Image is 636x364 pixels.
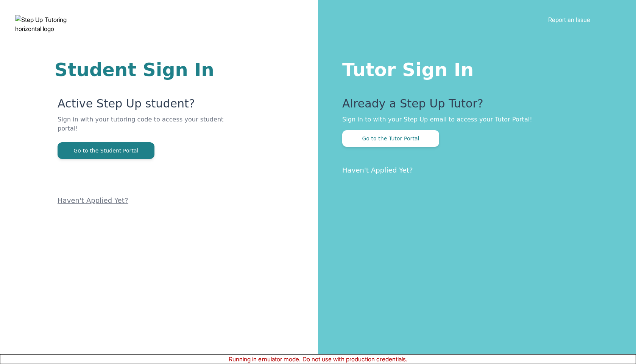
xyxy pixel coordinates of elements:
[342,130,439,147] button: Go to the Tutor Portal
[548,16,590,23] a: Report an Issue
[58,97,227,115] p: Active Step Up student?
[58,115,227,142] p: Sign in with your tutoring code to access your student portal!
[58,196,128,204] a: Haven't Applied Yet?
[342,97,606,115] p: Already a Step Up Tutor?
[342,166,413,174] a: Haven't Applied Yet?
[58,147,154,154] a: Go to the Student Portal
[342,58,606,79] h1: Tutor Sign In
[15,15,88,33] img: Step Up Tutoring horizontal logo
[342,115,606,124] p: Sign in to with your Step Up email to access your Tutor Portal!
[55,61,227,79] h1: Student Sign In
[58,142,154,159] button: Go to the Student Portal
[342,135,439,142] a: Go to the Tutor Portal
